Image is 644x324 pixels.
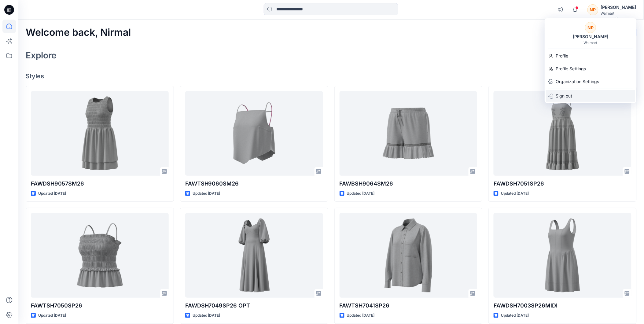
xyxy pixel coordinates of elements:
p: FAWTSH7050SP26 [31,301,169,310]
div: [PERSON_NAME] [569,33,612,40]
a: FAWDSH7049SP26 OPT [185,213,323,298]
p: Updated [DATE] [38,312,66,319]
a: Profile [545,50,636,62]
p: Updated [DATE] [501,190,529,197]
p: FAWDSH7003SP26MIDI [494,301,631,310]
a: FAWTSH7050SP26 [31,213,169,298]
div: NP [587,4,598,15]
p: Profile [556,50,568,62]
p: FAWDSH7049SP26 OPT [185,301,323,310]
div: NP [585,22,596,33]
p: FAWTSH9060SM26 [185,179,323,188]
p: Updated [DATE] [501,312,529,319]
p: Organization Settings [556,76,599,87]
a: Profile Settings [545,63,636,75]
p: Updated [DATE] [347,312,375,319]
div: [PERSON_NAME] [601,4,636,11]
p: Updated [DATE] [347,190,375,197]
p: Updated [DATE] [193,190,220,197]
p: Sign out [556,90,572,102]
p: Profile Settings [556,63,586,75]
a: Organization Settings [545,76,636,87]
h2: Welcome back, Nirmal [26,27,131,38]
div: Walmart [584,40,598,45]
p: Updated [DATE] [193,312,220,319]
p: FAWDSH9057SM26 [31,179,169,188]
div: Walmart [601,11,636,16]
a: FAWDSH7051SP26 [494,91,631,176]
p: FAWBSH9064SM26 [340,179,477,188]
a: FAWDSH9057SM26 [31,91,169,176]
p: FAWTSH7041SP26 [340,301,477,310]
a: FAWTSH9060SM26 [185,91,323,176]
a: FAWTSH7041SP26 [340,213,477,298]
p: FAWDSH7051SP26 [494,179,631,188]
a: FAWDSH7003SP26MIDI [494,213,631,298]
p: Updated [DATE] [38,190,66,197]
h2: Explore [26,50,57,60]
h4: Styles [26,72,637,80]
a: FAWBSH9064SM26 [340,91,477,176]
